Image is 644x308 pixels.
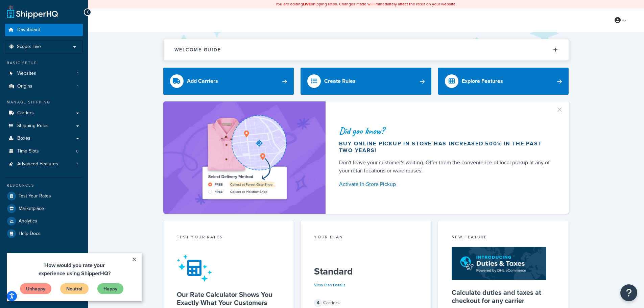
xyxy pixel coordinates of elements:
[17,123,49,129] span: Shipping Rules
[5,158,83,170] a: Advanced Features3
[452,288,555,305] h5: Calculate duties and taxes at checkout for any carrier
[314,234,418,242] div: Your Plan
[5,67,83,80] li: Websites
[5,120,83,132] a: Shipping Rules
[301,68,431,95] a: Create Rules
[5,203,83,215] a: Marketplace
[17,84,32,89] span: Origins
[5,99,83,105] div: Manage Shipping
[314,266,418,277] h5: Standard
[19,218,37,224] span: Analytics
[17,148,39,154] span: Time Slots
[17,27,40,33] span: Dashboard
[53,30,82,41] a: Neutral
[5,228,83,240] a: Help Docs
[183,112,306,204] img: ad-shirt-map-b0359fc47e01cab431d101c4b569394f6a03f54285957d908178d52f29eb9668.png
[5,80,83,93] li: Origins
[13,30,45,41] a: Unhappy
[19,206,44,212] span: Marketplace
[17,44,41,50] span: Scope: Live
[5,67,83,80] a: Websites1
[5,215,83,227] a: Analytics
[5,60,83,66] div: Basic Setup
[19,231,41,237] span: Help Docs
[462,76,503,86] div: Explore Features
[5,183,83,188] div: Resources
[5,24,83,36] a: Dashboard
[17,136,30,141] span: Boxes
[19,193,51,199] span: Test Your Rates
[5,80,83,93] a: Origins1
[76,161,78,167] span: 3
[5,145,83,158] li: Time Slots
[187,76,218,86] div: Add Carriers
[5,158,83,170] li: Advanced Features
[339,126,553,136] div: Did you know?
[77,84,78,89] span: 1
[90,30,117,41] a: Happy
[17,110,34,116] span: Carriers
[339,180,553,189] a: Activate In-Store Pickup
[452,234,555,242] div: New Feature
[620,284,637,301] button: Open Resource Center
[5,145,83,158] a: Time Slots0
[5,107,83,119] a: Carriers
[438,68,569,95] a: Explore Features
[17,71,36,76] span: Websites
[77,71,78,76] span: 1
[163,68,294,95] a: Add Carriers
[76,148,78,154] span: 0
[314,298,418,308] div: Carriers
[174,47,221,52] h2: Welcome Guide
[5,190,83,202] a: Test Your Rates
[164,39,569,61] button: Welcome Guide
[314,282,345,288] a: View Plan Details
[303,1,311,7] b: LIVE
[177,234,281,242] div: Test your rates
[17,161,58,167] span: Advanced Features
[314,299,322,307] span: 4
[32,8,104,24] span: How would you rate your experience using ShipperHQ?
[324,76,356,86] div: Create Rules
[339,159,553,175] div: Don't leave your customer's waiting. Offer them the convenience of local pickup at any of your re...
[5,132,83,145] a: Boxes
[339,140,553,154] div: Buy online pickup in store has increased 500% in the past two years!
